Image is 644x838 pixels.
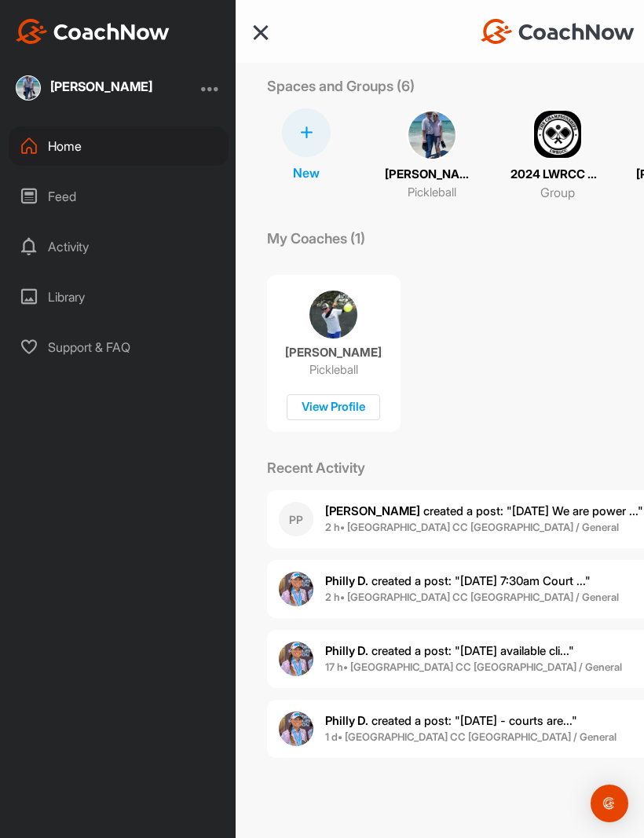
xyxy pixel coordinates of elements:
[407,110,457,160] img: square_24fbc8556ec7b9f8cba9f76681793d60.jpg
[279,712,313,746] img: user avatar
[279,572,313,606] img: user avatar
[16,19,170,44] img: CoachNow
[540,183,575,202] p: Group
[503,108,613,203] a: 2024 LWRCC Club ChampionshipsGroup
[285,345,382,360] p: [PERSON_NAME]
[325,661,622,673] b: 17 h • [GEOGRAPHIC_DATA] CC [GEOGRAPHIC_DATA] / General
[325,730,617,743] b: 1 d • [GEOGRAPHIC_DATA] CC [GEOGRAPHIC_DATA] / General
[532,109,583,159] img: square_dd32f95ce4bc8fe7649a0b0e97dcbd55.png
[9,227,229,266] div: Activity
[325,573,368,588] b: Philly D.
[325,643,368,658] b: Philly D.
[481,19,635,44] img: CoachNow
[325,713,368,728] b: Philly D.
[325,643,574,658] span: created a post : "[DATE] available cli..."
[9,177,229,216] div: Feed
[325,713,577,728] span: created a post : "[DATE] - courts are..."
[287,394,380,420] div: View Profile
[385,166,479,184] p: [PERSON_NAME]
[279,502,313,536] div: PP
[325,573,591,588] span: created a post : "[DATE] 7:30am Court ..."
[325,503,420,518] b: [PERSON_NAME]
[293,163,320,182] p: New
[408,184,456,202] p: Pickleball
[251,228,381,249] p: My Coaches (1)
[377,108,487,203] a: [PERSON_NAME]Pickleball
[325,503,643,518] span: created a post : "[DATE] We are power ..."
[16,75,41,101] img: square_24fbc8556ec7b9f8cba9f76681793d60.jpg
[50,80,152,93] div: [PERSON_NAME]
[591,785,628,822] div: Open Intercom Messenger
[279,642,313,676] img: user avatar
[9,126,229,166] div: Home
[9,328,229,367] div: Support & FAQ
[251,457,381,478] p: Recent Activity
[309,362,358,378] p: Pickleball
[325,521,619,533] b: 2 h • [GEOGRAPHIC_DATA] CC [GEOGRAPHIC_DATA] / General
[9,277,229,317] div: Library
[251,75,430,97] p: Spaces and Groups (6)
[510,166,605,184] p: 2024 LWRCC Club Championships
[309,291,357,338] img: coach avatar
[325,591,619,603] b: 2 h • [GEOGRAPHIC_DATA] CC [GEOGRAPHIC_DATA] / General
